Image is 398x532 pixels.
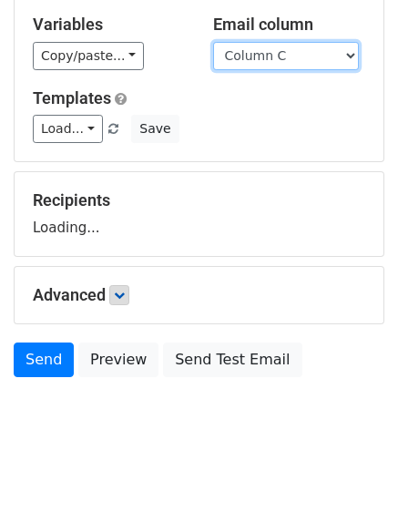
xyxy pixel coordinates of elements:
[33,88,111,107] a: Templates
[33,190,365,238] div: Loading...
[33,42,144,70] a: Copy/paste...
[163,343,301,377] a: Send Test Email
[33,190,365,210] h5: Recipients
[78,343,158,377] a: Preview
[33,285,365,305] h5: Advanced
[307,445,398,532] iframe: Chat Widget
[14,343,74,377] a: Send
[33,15,186,35] h5: Variables
[213,15,366,35] h5: Email column
[131,115,179,143] button: Save
[33,115,103,143] a: Load...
